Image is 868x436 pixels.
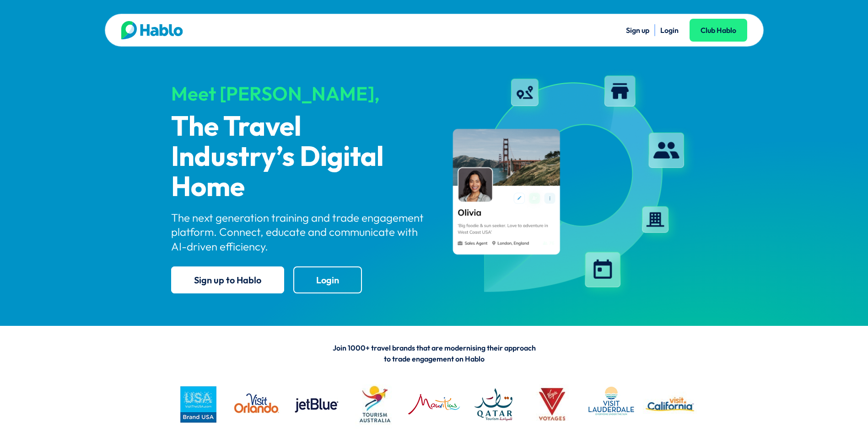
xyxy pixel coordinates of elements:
img: vc logo [643,377,697,431]
div: Meet [PERSON_NAME], [171,83,426,104]
a: Login [293,266,362,293]
span: Join 1000+ travel brands that are modernising their approach to trade engagement on Hablo [333,343,536,363]
img: QATAR [466,377,520,431]
img: busa [171,377,226,431]
img: MTPA [407,377,461,431]
img: Tourism Australia [348,377,402,431]
a: Club Hablo [690,19,747,42]
img: hablo-profile-image [442,68,697,301]
img: VO [230,377,284,431]
img: jetblue [289,377,343,431]
p: The Travel Industry’s Digital Home [171,112,426,203]
img: VV logo [525,377,579,431]
a: Sign up [626,26,649,35]
img: Hablo logo main 2 [121,21,183,39]
a: Login [660,26,679,35]
img: LAUDERDALE [584,377,638,431]
a: Sign up to Hablo [171,266,284,293]
p: The next generation training and trade engagement platform. Connect, educate and communicate with... [171,211,426,254]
